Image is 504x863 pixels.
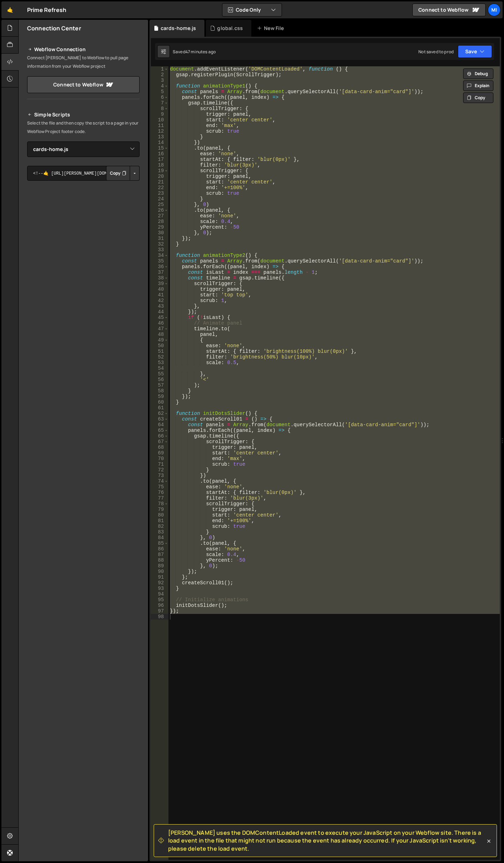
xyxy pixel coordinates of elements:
div: 92 [151,580,168,586]
div: 10 [151,117,168,123]
div: 82 [151,524,168,529]
div: 13 [151,134,168,140]
div: 89 [151,563,168,569]
div: 63 [151,416,168,422]
div: 19 [151,168,168,174]
h2: Webflow Connection [27,45,140,54]
button: Explain [463,80,493,91]
div: 12 [151,128,168,134]
div: 72 [151,467,168,473]
iframe: YouTube video player [27,192,140,256]
div: 28 [151,219,168,224]
div: 58 [151,388,168,394]
div: 64 [151,422,168,428]
div: 29 [151,224,168,230]
div: 95 [151,597,168,603]
iframe: YouTube video player [27,260,140,324]
div: 11 [151,123,168,128]
div: 56 [151,377,168,382]
div: 57 [151,382,168,388]
div: 48 [151,332,168,337]
div: 94 [151,591,168,597]
div: 34 [151,253,168,258]
div: 17 [151,157,168,162]
div: 97 [151,608,168,614]
div: 51 [151,349,168,354]
div: 23 [151,191,168,196]
div: 36 [151,264,168,270]
div: 8 [151,106,168,111]
div: 76 [151,490,168,495]
div: 27 [151,213,168,219]
div: 85 [151,541,168,546]
div: 69 [151,450,168,456]
div: 81 [151,518,168,524]
div: 35 [151,258,168,264]
span: [PERSON_NAME] uses the DOMContentLoaded event to execute your JavaScript on your Webflow site. Th... [168,829,485,852]
div: 60 [151,399,168,405]
h2: Simple Scripts [27,110,140,119]
div: 40 [151,286,168,292]
div: 67 [151,439,168,445]
div: 84 [151,535,168,541]
button: Code Only [222,4,282,16]
div: cards-home.js [161,25,196,32]
div: 52 [151,354,168,360]
button: Copy [463,92,493,103]
div: 75 [151,484,168,490]
div: 90 [151,569,168,574]
div: 74 [151,478,168,484]
div: 20 [151,174,168,179]
div: global.css [217,25,243,32]
div: 54 [151,366,168,371]
a: 🤙 [1,1,19,18]
div: 79 [151,507,168,512]
div: 98 [151,614,168,620]
div: 62 [151,411,168,416]
div: 25 [151,202,168,207]
div: 31 [151,236,168,241]
div: 96 [151,603,168,608]
button: Save [458,45,492,58]
div: 47 minutes ago [185,49,216,55]
p: Select the file and then copy the script to a page in your Webflow Project footer code. [27,119,140,136]
div: Prime Refresh [27,6,66,14]
div: 15 [151,145,168,151]
div: 18 [151,162,168,168]
div: 88 [151,557,168,563]
div: 1 [151,66,168,72]
div: 43 [151,303,168,309]
div: 5 [151,89,168,95]
div: 14 [151,140,168,145]
div: 68 [151,445,168,450]
div: 2 [151,72,168,78]
div: 50 [151,343,168,349]
div: 39 [151,281,168,286]
div: Saved [173,49,216,55]
div: 33 [151,247,168,253]
button: Copy [106,166,130,181]
div: 87 [151,552,168,557]
div: 65 [151,428,168,433]
div: 55 [151,371,168,377]
div: 78 [151,501,168,507]
div: 44 [151,309,168,315]
div: 47 [151,326,168,332]
div: 37 [151,270,168,275]
button: Debug [463,68,493,79]
div: 93 [151,586,168,591]
div: 80 [151,512,168,518]
a: Connect to Webflow [412,4,486,16]
div: 3 [151,78,168,83]
div: 30 [151,230,168,236]
div: 24 [151,196,168,202]
div: Button group with nested dropdown [106,166,140,181]
div: 9 [151,111,168,117]
div: 4 [151,83,168,89]
div: 6 [151,95,168,100]
a: Mi [488,4,500,16]
p: Connect [PERSON_NAME] to Webflow to pull page information from your Webflow project [27,54,140,71]
div: 59 [151,394,168,399]
h2: Connection Center [27,24,81,32]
